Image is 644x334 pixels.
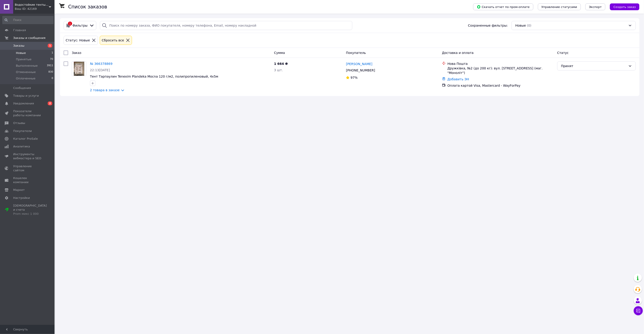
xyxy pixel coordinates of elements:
[68,4,107,10] h1: Список заказов
[557,51,569,55] span: Статус
[90,88,120,92] a: 2 товара в заказе
[52,76,53,81] span: 0
[13,164,42,172] span: Управление сайтом
[72,23,87,28] span: Фильтры
[346,51,366,55] span: Покупатель
[74,62,85,76] img: Фото товару
[2,16,54,24] input: Поиск
[634,306,643,315] button: Чат с покупателем
[274,62,288,66] span: 1 664 ₴
[448,61,554,66] div: Нова Пошта
[351,76,358,79] span: 97%
[65,38,91,43] div: Статус: Новые
[50,57,53,61] span: 70
[16,51,26,55] span: Новые
[16,70,36,74] span: Отмененные
[90,62,112,66] a: № 366378869
[13,109,42,117] span: Показатели работы компании
[561,63,627,68] div: Принят
[13,212,47,216] div: Prom микс 1 000
[48,44,52,48] span: 1
[274,51,285,55] span: Сумма
[538,3,581,10] button: Управление статусами
[346,68,375,72] span: [PHONE_NUMBER]
[13,188,25,192] span: Маркет
[16,64,38,68] span: Выполненные
[52,51,53,55] span: 1
[90,68,110,72] span: 22:13[DATE]
[527,24,532,27] span: (0)
[100,21,352,30] input: Поиск по номеру заказа, ФИО покупателя, номеру телефона, Email, номеру накладной
[585,3,605,10] button: Экспорт
[13,28,26,32] span: Главная
[13,44,24,48] span: Заказы
[48,101,52,105] span: 2
[13,121,25,125] span: Отзывы
[13,101,34,106] span: Уведомления
[16,57,32,61] span: Принятые
[589,5,602,9] span: Экспорт
[542,5,577,9] span: Управление статусами
[13,196,30,200] span: Настройки
[605,5,639,8] a: Создать заказ
[515,23,526,28] span: Новые
[72,51,81,55] span: Заказ
[72,61,86,76] a: Фото товару
[448,77,469,81] a: Добавить ЭН
[614,5,636,9] span: Создать заказ
[346,62,372,66] a: [PERSON_NAME]
[13,204,47,216] span: [DEMOGRAPHIC_DATA] и счета
[610,3,639,10] button: Создать заказ
[274,68,283,72] span: 3 шт.
[13,152,42,160] span: Инструменты вебмастера и SEO
[13,144,30,149] span: Аналитика
[13,36,45,40] span: Заказы и сообщения
[13,137,38,141] span: Каталог ProSale
[13,86,31,90] span: Сообщения
[15,7,55,11] div: Ваш ID: 42169
[13,94,39,98] span: Товары и услуги
[448,66,554,75] div: Дружківка, №2 (до 200 кг): вул. [STREET_ADDRESS] (маг. "Моноліт")
[473,3,533,10] button: Скачать отчет по пром-оплате
[468,23,508,28] span: Сохраненные фильтры:
[442,51,474,55] span: Доставка и оплата
[48,70,53,74] span: 830
[15,3,49,7] span: Водостойкие тенты, накрытия и ткани
[101,38,125,43] div: Сбросить все
[13,129,32,133] span: Покупатели
[13,176,42,184] span: Кошелек компании
[477,5,530,9] span: Скачать отчет по пром-оплате
[90,75,218,78] a: Тент Тарпаулин Tenexim Plandeka Mocna 120 г/м2, полипропиленовый, 4х5м
[448,83,554,88] div: Оплата картой Visa, Mastercard - WayForPay
[16,76,35,81] span: Оплаченные
[47,64,53,68] span: 3911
